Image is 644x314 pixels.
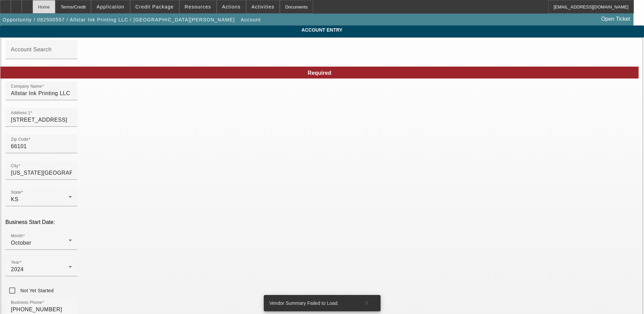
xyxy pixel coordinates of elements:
span: Application [96,4,124,10]
mat-label: Address 1 [11,111,30,115]
mat-label: Zip Code [11,137,29,142]
span: Resources [185,4,211,10]
span: Account [241,17,261,22]
mat-label: Year [11,260,20,265]
span: October [11,240,31,246]
mat-label: Month [11,234,23,238]
span: 2024 [11,266,24,272]
button: Credit Package [130,0,179,13]
mat-label: Company Name [11,84,42,89]
mat-label: Business Phone [11,300,42,305]
span: Account Entry [5,27,639,33]
mat-label: Account Search [11,47,52,52]
button: Activities [246,0,280,13]
div: Vendor Summary Failed to Load. [264,295,356,311]
p: Business Start Date: [5,219,639,225]
button: X [356,297,378,309]
span: KS [11,196,18,202]
mat-label: City [11,164,18,168]
button: Resources [180,0,216,13]
span: Required [308,70,331,76]
span: Actions [222,4,241,10]
a: Open Ticket [599,13,633,25]
button: Application [91,0,129,13]
button: Account [239,14,262,26]
mat-label: State [11,190,21,195]
span: Activities [252,4,275,10]
label: Not Yet Started [19,287,54,294]
span: X [365,300,369,306]
span: Opportunity / 082500557 / Allstar Ink Printing LLC / [GEOGRAPHIC_DATA][PERSON_NAME] [3,17,235,22]
button: Actions [217,0,246,13]
span: Credit Package [135,4,174,10]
